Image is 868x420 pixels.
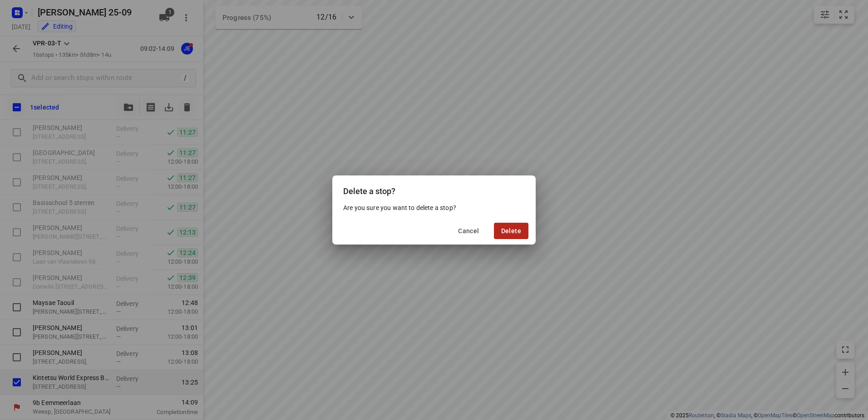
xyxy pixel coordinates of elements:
button: Delete [494,223,528,239]
p: Are you sure you want to delete a stop? [343,203,525,212]
span: Cancel [458,227,479,235]
div: Delete a stop? [332,175,536,203]
span: Delete [501,227,521,235]
button: Cancel [451,223,486,239]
